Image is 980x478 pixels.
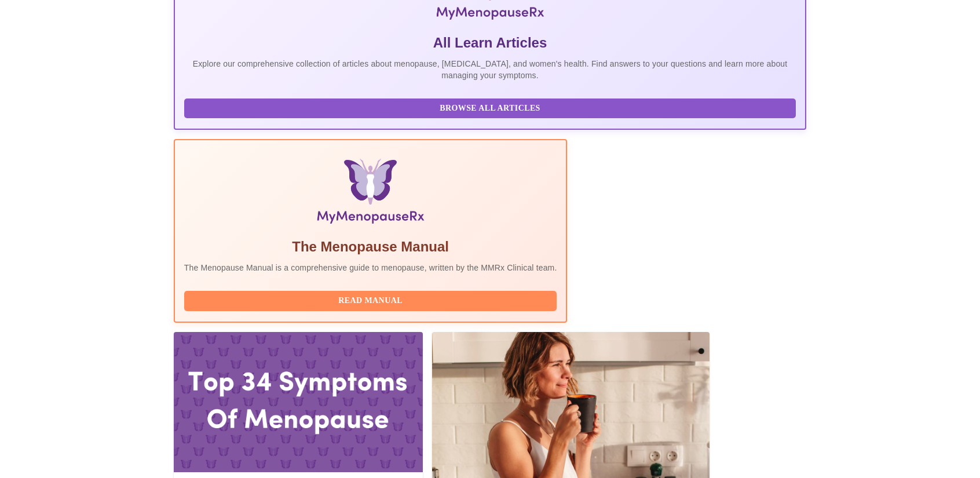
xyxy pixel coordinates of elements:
h5: All Learn Articles [184,34,796,52]
a: Browse All Articles [184,103,799,112]
p: The Menopause Manual is a comprehensive guide to menopause, written by the MMRx Clinical team. [184,262,557,273]
span: Read Manual [196,294,546,308]
button: Browse All Articles [184,98,796,119]
h5: The Menopause Manual [184,238,557,256]
span: Browse All Articles [196,101,784,116]
p: Explore our comprehensive collection of articles about menopause, [MEDICAL_DATA], and women's hea... [184,58,796,81]
button: Read Manual [184,291,557,311]
a: Read Manual [184,295,560,305]
img: Menopause Manual [243,159,498,228]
